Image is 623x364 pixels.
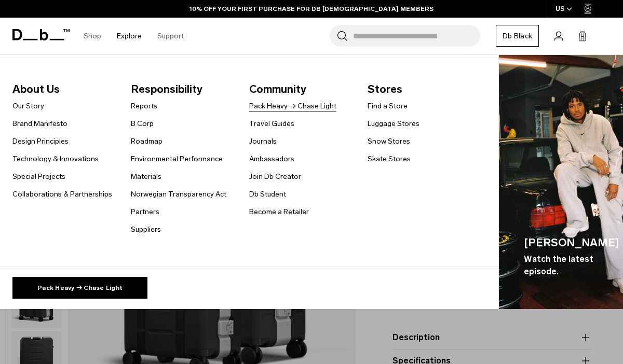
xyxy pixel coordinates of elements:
a: Suppliers [131,224,161,235]
span: About Us [12,81,126,97]
span: Stores [368,81,481,97]
a: Ambassadors [249,153,294,164]
img: Db [499,55,623,310]
a: Pack Heavy → Chase Light [249,101,336,111]
a: Partners [131,206,159,217]
a: B Corp [131,118,154,129]
a: Environmental Performance [131,153,223,164]
nav: Main Navigation [76,18,192,54]
a: Travel Guides [249,118,294,129]
a: Skate Stores [368,153,411,164]
a: Our Story [12,101,44,111]
a: 10% OFF YOUR FIRST PURCHASE FOR DB [DEMOGRAPHIC_DATA] MEMBERS [189,4,434,13]
a: Find a Store [368,101,408,111]
a: Materials [131,171,161,182]
a: Design Principles [12,136,69,147]
a: Collaborations & Partnerships [12,189,112,200]
span: [PERSON_NAME] [524,234,619,251]
a: Snow Stores [368,136,410,147]
a: Become a Retailer [249,206,309,217]
a: Shop [84,18,101,54]
span: Watch the latest episode. [524,253,619,278]
a: Db Black [496,25,539,47]
a: Brand Manifesto [12,118,67,129]
a: Special Projects [12,171,65,182]
a: Luggage Stores [368,118,419,129]
a: Journals [249,136,277,147]
a: Technology & Innovations [12,153,99,164]
a: Norwegian Transparency Act [131,189,226,200]
a: Pack Heavy → Chase Light [12,277,147,299]
span: Community [249,81,362,97]
a: [PERSON_NAME] Watch the latest episode. Db [499,55,623,310]
span: Responsibility [131,81,244,97]
a: Roadmap [131,136,162,147]
a: Db Student [249,189,286,200]
a: Join Db Creator [249,171,301,182]
a: Reports [131,101,157,111]
a: Explore [117,18,142,54]
a: Support [157,18,184,54]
